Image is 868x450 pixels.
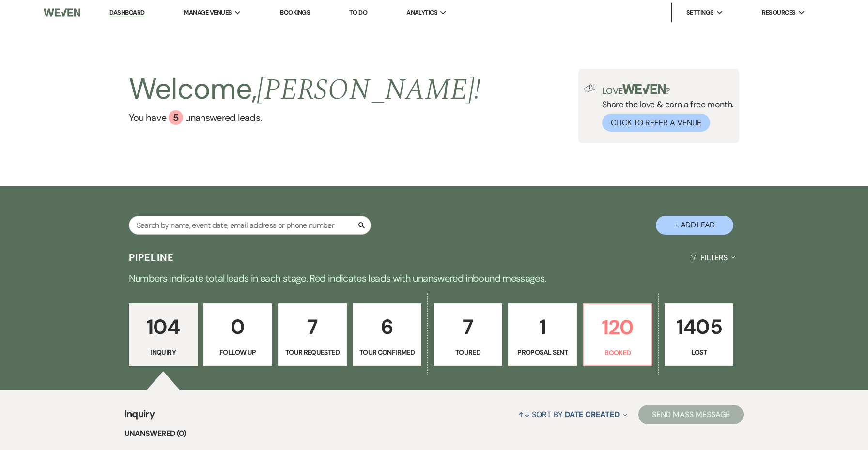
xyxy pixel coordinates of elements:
[109,8,144,17] a: Dashboard
[129,69,481,110] h2: Welcome,
[434,303,502,366] a: 7Toured
[656,216,733,235] button: + Add Lead
[169,110,183,125] div: 5
[210,311,266,343] p: 0
[596,84,734,132] div: Share the love & earn a free month.
[210,347,266,358] p: Follow Up
[135,311,191,343] p: 104
[278,303,347,366] a: 7Tour Requested
[85,270,783,286] p: Numbers indicate total leads in each stage. Red indicates leads with unanswered inbound messages.
[508,303,577,366] a: 1Proposal Sent
[257,68,480,112] span: [PERSON_NAME] !
[602,114,710,132] button: Click to Refer a Venue
[514,402,631,427] button: Sort By Date Created
[129,251,174,264] h3: Pipeline
[184,8,232,17] span: Manage Venues
[203,303,272,366] a: 0Follow Up
[280,8,310,16] a: Bookings
[359,347,415,358] p: Tour Confirmed
[589,347,646,358] p: Booked
[284,347,341,358] p: Tour Requested
[665,303,733,366] a: 1405Lost
[514,347,571,358] p: Proposal Sent
[602,84,734,95] p: Love ?
[584,84,596,92] img: loud-speaker-illustration.svg
[622,84,666,94] img: weven-logo-green.svg
[589,311,646,344] p: 120
[440,311,496,343] p: 7
[671,347,727,358] p: Lost
[406,8,437,17] span: Analytics
[124,427,744,440] li: Unanswered (0)
[518,409,530,420] span: ↑↓
[129,216,371,235] input: Search by name, event date, email address or phone number
[583,303,652,366] a: 120Booked
[514,311,571,343] p: 1
[565,409,620,420] span: Date Created
[44,2,80,23] img: Weven Logo
[135,347,191,358] p: Inquiry
[638,405,744,424] button: Send Mass Message
[129,110,481,125] a: You have 5 unanswered leads.
[762,8,795,17] span: Resources
[440,347,496,358] p: Toured
[671,311,727,343] p: 1405
[349,8,367,16] a: To Do
[124,406,155,427] span: Inquiry
[686,8,714,17] span: Settings
[129,303,198,366] a: 104Inquiry
[359,311,415,343] p: 6
[284,311,341,343] p: 7
[686,245,739,270] button: Filters
[353,303,421,366] a: 6Tour Confirmed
